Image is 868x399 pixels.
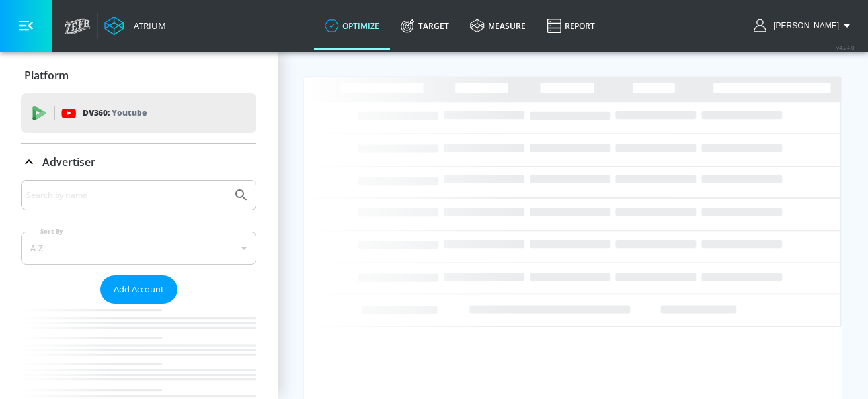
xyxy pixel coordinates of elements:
a: Target [390,2,459,50]
label: Sort By [38,227,66,236]
span: v 4.24.0 [836,44,855,51]
button: [PERSON_NAME] [754,18,855,34]
p: Platform [24,68,69,83]
a: Atrium [104,16,166,36]
p: Youtube [112,106,147,120]
div: DV360: Youtube [21,93,256,133]
span: login as: sarah.ly@zefr.com [768,21,839,30]
div: Platform [21,57,256,94]
button: Add Account [100,275,177,304]
a: optimize [314,2,390,50]
a: Report [536,2,606,50]
p: DV360: [83,106,147,120]
a: measure [459,2,536,50]
div: A-Z [21,232,256,265]
div: Advertiser [21,144,256,181]
input: Search by name [26,187,227,204]
div: Atrium [128,20,166,32]
span: Add Account [114,282,164,297]
p: Advertiser [42,155,95,169]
